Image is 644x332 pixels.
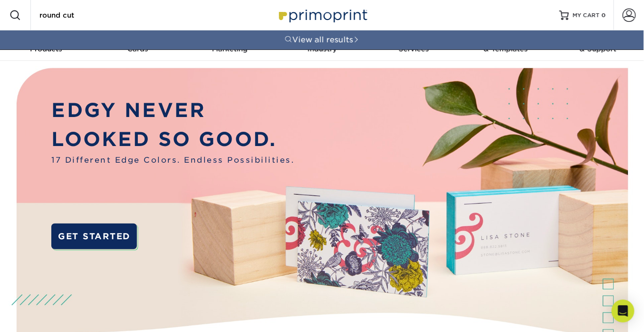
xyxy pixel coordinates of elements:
[573,11,600,20] span: MY CART
[51,154,294,166] span: 17 Different Edge Colors. Endless Possibilities.
[51,224,136,249] a: GET STARTED
[51,96,294,125] p: EDGY NEVER
[275,5,370,25] img: Primoprint
[38,10,131,21] input: SEARCH PRODUCTS.....
[602,12,606,19] span: 0
[612,300,634,322] div: Open Intercom Messenger
[51,125,294,154] p: LOOKED SO GOOD.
